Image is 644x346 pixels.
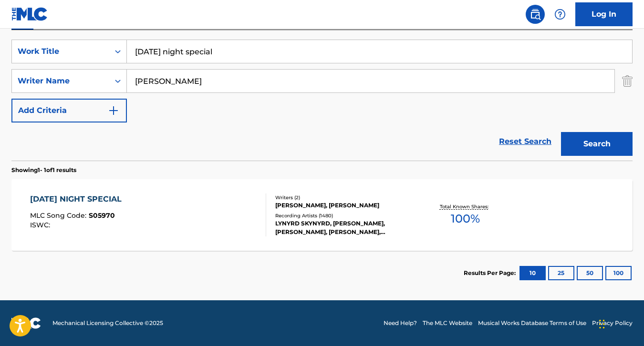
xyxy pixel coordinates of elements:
a: Log In [575,2,633,26]
a: Public Search [526,5,545,24]
button: 50 [577,266,603,280]
img: search [530,9,541,20]
span: ISWC : [30,221,52,229]
span: S05970 [89,211,115,220]
div: Writer Name [18,75,104,87]
button: Search [561,132,633,156]
div: [DATE] NIGHT SPECIAL [30,193,126,205]
button: 25 [548,266,574,280]
button: 10 [519,266,546,280]
a: Musical Works Database Terms of Use [478,319,586,327]
a: Reset Search [494,131,556,152]
div: Drag [599,310,605,338]
div: Recording Artists ( 1480 ) [275,212,414,219]
button: 100 [605,266,632,280]
div: LYNYRD SKYNYRD, [PERSON_NAME], [PERSON_NAME], [PERSON_NAME], [PERSON_NAME] [275,219,414,236]
p: Showing 1 - 1 of 1 results [11,166,76,174]
div: Work Title [18,46,104,57]
form: Search Form [11,40,633,161]
a: The MLC Website [423,319,472,327]
img: MLC Logo [11,7,48,21]
div: Writers ( 2 ) [275,194,414,201]
img: 9d2ae6d4665cec9f34b9.svg [108,105,119,116]
span: 100 % [451,210,480,227]
a: [DATE] NIGHT SPECIALMLC Song Code:S05970ISWC:Writers (2)[PERSON_NAME], [PERSON_NAME]Recording Art... [11,179,633,251]
span: Mechanical Licensing Collective © 2025 [52,319,163,327]
p: Results Per Page: [464,269,518,277]
img: logo [11,317,41,329]
img: help [554,9,566,20]
div: [PERSON_NAME], [PERSON_NAME] [275,201,414,210]
img: Delete Criterion [622,69,633,93]
button: Add Criteria [11,99,127,122]
iframe: Chat Widget [596,300,644,346]
a: Need Help? [384,319,417,327]
a: Privacy Policy [592,319,633,327]
div: Help [551,5,570,24]
p: Total Known Shares: [440,203,491,210]
span: MLC Song Code : [30,211,89,220]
